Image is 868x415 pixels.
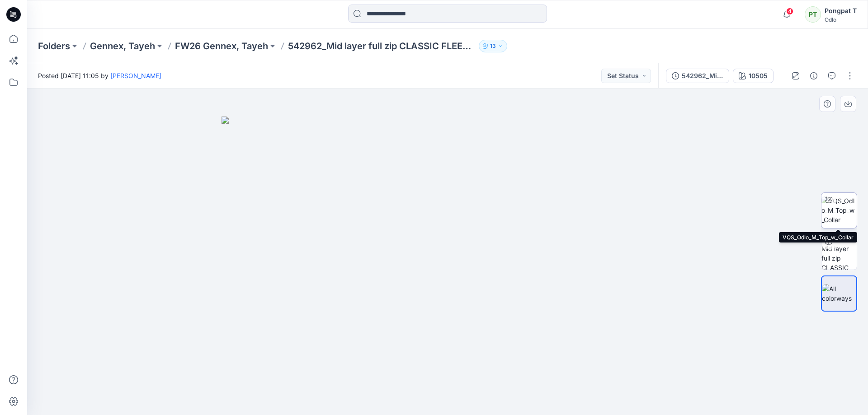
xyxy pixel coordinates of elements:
div: PT [805,6,821,23]
p: 13 [490,41,496,51]
a: FW26 Gennex, Tayeh [175,40,268,52]
a: Gennex, Tayeh [90,40,155,52]
a: [PERSON_NAME] [110,72,161,79]
a: Folders [38,40,70,52]
div: Pongpat T [825,5,857,16]
img: 542962_Mid layer full zip CLASSIC FLEECE_SMS_3D 10505 [821,234,857,270]
div: Odlo [825,16,857,23]
button: 13 [479,40,507,52]
button: 10505 [733,69,774,83]
button: Details [807,69,821,83]
span: 4 [786,8,793,15]
p: 542962_Mid layer full zip CLASSIC FLEECE_SMS_3D [288,40,475,52]
span: Posted [DATE] 11:05 by [38,71,161,80]
div: 10505 [749,71,768,81]
button: 542962_Mid layer full zip CLASSIC FLEECE_SMS_3D [666,69,729,83]
div: 542962_Mid layer full zip CLASSIC FLEECE_SMS_3D [682,71,723,81]
img: All colorways [822,284,856,303]
img: VQS_Odlo_M_Top_w_Collar [821,196,857,224]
